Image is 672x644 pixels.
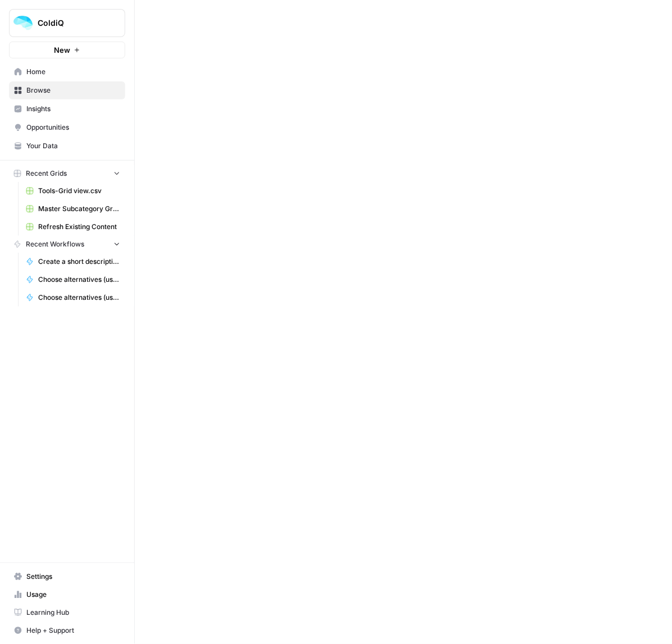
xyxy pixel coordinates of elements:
[38,293,120,303] span: Choose alternatives (using Discolike)
[26,85,120,95] span: Browse
[21,182,125,200] a: Tools-Grid view.csv
[26,122,120,133] span: Opportunities
[26,141,120,151] span: Your Data
[26,67,120,77] span: Home
[26,239,84,249] span: Recent Workflows
[9,586,125,604] a: Usage
[9,604,125,622] a: Learning Hub
[38,17,106,29] span: ColdiQ
[13,13,33,33] img: ColdiQ Logo
[9,42,125,58] button: New
[38,222,120,232] span: Refresh Existing Content
[26,168,67,179] span: Recent Grids
[26,608,120,618] span: Learning Hub
[21,200,125,218] a: Master Subcategory Grid View (1).csv
[21,289,125,307] a: Choose alternatives (using Discolike)
[9,100,125,118] a: Insights
[9,9,125,37] button: Workspace: ColdiQ
[9,81,125,99] a: Browse
[9,137,125,155] a: Your Data
[9,118,125,136] a: Opportunities
[26,572,120,582] span: Settings
[21,253,125,271] a: Create a short description
[9,568,125,586] a: Settings
[21,218,125,236] a: Refresh Existing Content
[9,63,125,81] a: Home
[38,275,120,285] span: Choose alternatives (using LLM & DiscoLike) V2
[26,590,120,600] span: Usage
[9,622,125,640] button: Help + Support
[38,257,120,267] span: Create a short description
[38,204,120,214] span: Master Subcategory Grid View (1).csv
[9,165,125,182] button: Recent Grids
[21,271,125,289] a: Choose alternatives (using LLM & DiscoLike) V2
[26,625,120,636] span: Help + Support
[38,186,120,196] span: Tools-Grid view.csv
[26,104,120,114] span: Insights
[9,236,125,253] button: Recent Workflows
[54,44,70,56] span: New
